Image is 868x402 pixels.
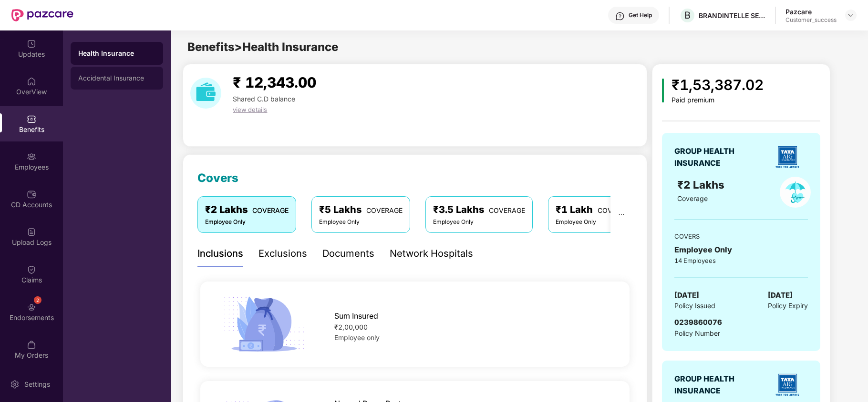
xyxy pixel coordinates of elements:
span: B [684,10,691,21]
span: Benefits > Health Insurance [187,40,338,54]
img: svg+xml;base64,PHN2ZyBpZD0iSG9tZSIgeG1sbnM9Imh0dHA6Ly93d3cudzMub3JnLzIwMDAvc3ZnIiB3aWR0aD0iMjAiIG... [27,77,36,86]
span: Covers [197,171,238,185]
div: Pazcare [785,7,837,16]
div: Network Hospitals [390,246,473,261]
div: GROUP HEALTH INSURANCE [674,373,758,397]
div: Paid premium [672,96,764,104]
div: Settings [21,380,53,389]
div: ₹2 Lakhs [205,202,289,217]
span: Sum Insured [334,310,378,322]
div: Customer_success [785,16,837,24]
img: svg+xml;base64,PHN2ZyBpZD0iRW5kb3JzZW1lbnRzIiB4bWxucz0iaHR0cDovL3d3dy53My5vcmcvMjAwMC9zdmciIHdpZH... [27,302,36,312]
div: ₹1 Lakh [556,202,634,217]
img: New Pazcare Logo [11,9,73,21]
div: ₹3.5 Lakhs [433,202,525,217]
span: COVERAGE [489,206,525,214]
img: svg+xml;base64,PHN2ZyBpZD0iSGVscC0zMngzMiIgeG1sbnM9Imh0dHA6Ly93d3cudzMub3JnLzIwMDAvc3ZnIiB3aWR0aD... [615,11,625,21]
img: svg+xml;base64,PHN2ZyBpZD0iU2V0dGluZy0yMHgyMCIgeG1sbnM9Imh0dHA6Ly93d3cudzMub3JnLzIwMDAvc3ZnIiB3aW... [10,380,20,389]
img: svg+xml;base64,PHN2ZyBpZD0iTXlfT3JkZXJzIiBkYXRhLW5hbWU9Ik15IE9yZGVycyIgeG1sbnM9Imh0dHA6Ly93d3cudz... [27,340,36,350]
div: Get Help [629,11,652,19]
div: Accidental Insurance [78,74,155,82]
img: svg+xml;base64,PHN2ZyBpZD0iQ2xhaW0iIHhtbG5zPSJodHRwOi8vd3d3LnczLm9yZy8yMDAwL3N2ZyIgd2lkdGg9IjIwIi... [27,265,36,274]
span: Coverage [677,194,708,202]
span: Shared C.D balance [233,95,295,103]
div: ₹2,00,000 [334,322,610,332]
div: Employee Only [674,244,808,256]
span: ellipsis [618,211,625,218]
div: GROUP HEALTH INSURANCE [674,145,758,169]
div: Documents [322,246,374,261]
img: insurerLogo [771,368,804,402]
img: svg+xml;base64,PHN2ZyBpZD0iQ0RfQWNjb3VudHMiIGRhdGEtbmFtZT0iQ0QgQWNjb3VudHMiIHhtbG5zPSJodHRwOi8vd3... [27,190,36,199]
img: svg+xml;base64,PHN2ZyBpZD0iQmVuZWZpdHMiIHhtbG5zPSJodHRwOi8vd3d3LnczLm9yZy8yMDAwL3N2ZyIgd2lkdGg9Ij... [27,114,36,124]
span: [DATE] [768,290,793,301]
span: Policy Number [674,329,720,337]
div: Inclusions [197,246,243,261]
span: ₹2 Lakhs [677,179,727,191]
div: 2 [34,296,41,304]
span: COVERAGE [252,206,289,214]
span: [DATE] [674,290,699,301]
img: svg+xml;base64,PHN2ZyBpZD0iRW1wbG95ZWVzIiB4bWxucz0iaHR0cDovL3d3dy53My5vcmcvMjAwMC9zdmciIHdpZHRoPS... [27,152,36,161]
img: icon [662,79,664,102]
div: BRANDINTELLE SERVICES PRIVATE LIMITED [699,11,765,20]
button: ellipsis [610,196,632,232]
div: Health Insurance [78,49,155,58]
div: ₹5 Lakhs [319,202,403,217]
span: ₹ 12,343.00 [233,74,316,91]
img: insurerLogo [771,141,804,174]
span: COVERAGE [366,206,403,214]
div: Employee Only [556,218,634,227]
div: Employee Only [433,218,525,227]
span: 0239860076 [674,318,722,327]
div: Employee Only [319,218,403,227]
div: Employee Only [205,218,289,227]
span: Policy Expiry [768,301,808,311]
img: policyIcon [780,177,811,208]
div: 14 Employees [674,256,808,265]
span: COVERAGE [598,206,634,214]
div: Exclusions [258,246,307,261]
img: icon [220,293,308,355]
img: svg+xml;base64,PHN2ZyBpZD0iRHJvcGRvd24tMzJ4MzIiIHhtbG5zPSJodHRwOi8vd3d3LnczLm9yZy8yMDAwL3N2ZyIgd2... [847,11,855,19]
span: view details [233,106,267,113]
span: Policy Issued [674,301,715,311]
div: ₹1,53,387.02 [672,74,764,96]
img: download [190,78,221,109]
img: svg+xml;base64,PHN2ZyBpZD0iVXBkYXRlZCIgeG1sbnM9Imh0dHA6Ly93d3cudzMub3JnLzIwMDAvc3ZnIiB3aWR0aD0iMj... [27,39,36,49]
img: svg+xml;base64,PHN2ZyBpZD0iVXBsb2FkX0xvZ3MiIGRhdGEtbmFtZT0iVXBsb2FkIExvZ3MiIHhtbG5zPSJodHRwOi8vd3... [27,227,36,237]
span: Employee only [334,333,380,342]
div: COVERS [674,231,808,241]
